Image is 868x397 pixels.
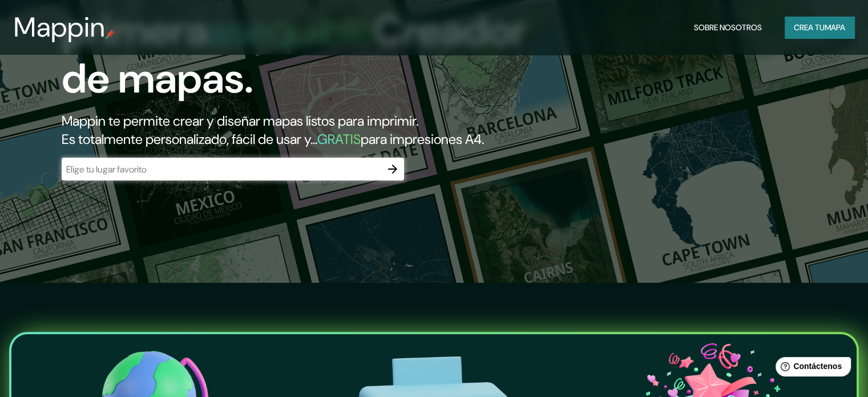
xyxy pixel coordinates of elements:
[62,130,317,148] font: Es totalmente personalizado, fácil de usar y...
[689,17,766,38] button: Sobre nosotros
[825,22,845,33] font: mapa
[62,163,381,176] input: Elige tu lugar favorito
[785,17,854,38] button: Crea tumapa
[794,22,825,33] font: Crea tu
[14,9,106,45] font: Mappin
[317,130,361,148] font: GRATIS
[106,30,115,39] img: pin de mapeo
[62,112,418,130] font: Mappin te permite crear y diseñar mapas listos para imprimir.
[361,130,484,148] font: para impresiones A4.
[694,22,762,33] font: Sobre nosotros
[766,352,855,384] iframe: Lanzador de widgets de ayuda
